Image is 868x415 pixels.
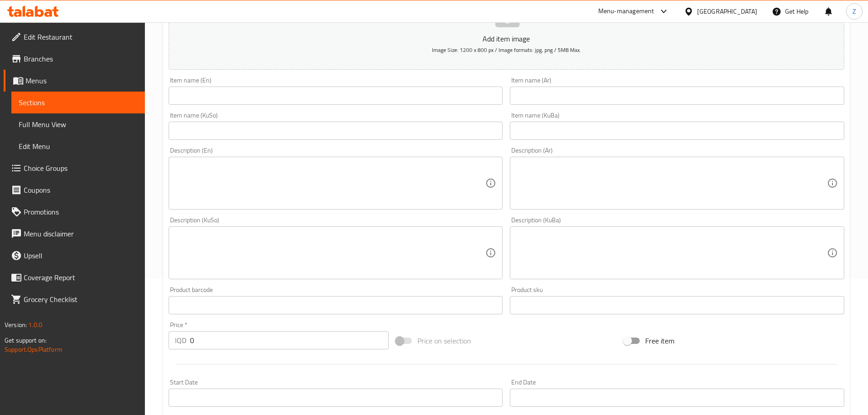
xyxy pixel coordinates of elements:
[19,97,138,108] span: Sections
[175,335,186,346] p: IQD
[432,45,581,55] span: Image Size: 1200 x 800 px / Image formats: jpg, png / 5MB Max.
[5,343,62,355] a: Support.OpsPlatform
[183,33,830,44] p: Add item image
[4,157,145,179] a: Choice Groups
[24,228,138,239] span: Menu disclaimer
[417,335,471,346] span: Price on selection
[4,179,145,201] a: Coupons
[598,6,654,17] div: Menu-management
[24,250,138,261] span: Upsell
[853,6,856,16] span: Z
[510,87,844,105] input: Enter name Ar
[4,70,145,92] a: Menus
[19,119,138,130] span: Full Menu View
[26,75,138,86] span: Menus
[4,223,145,245] a: Menu disclaimer
[19,141,138,152] span: Edit Menu
[11,92,145,113] a: Sections
[11,113,145,135] a: Full Menu View
[11,135,145,157] a: Edit Menu
[190,331,389,349] input: Please enter price
[28,319,42,331] span: 1.0.0
[24,163,138,174] span: Choice Groups
[169,296,503,314] input: Please enter product barcode
[24,53,138,64] span: Branches
[24,294,138,305] span: Grocery Checklist
[510,122,844,140] input: Enter name KuBa
[5,319,27,331] span: Version:
[169,122,503,140] input: Enter name KuSo
[645,335,674,346] span: Free item
[4,245,145,266] a: Upsell
[697,6,757,16] div: [GEOGRAPHIC_DATA]
[4,288,145,310] a: Grocery Checklist
[169,87,503,105] input: Enter name En
[4,266,145,288] a: Coverage Report
[4,26,145,48] a: Edit Restaurant
[5,334,46,346] span: Get support on:
[24,206,138,217] span: Promotions
[24,184,138,195] span: Coupons
[4,48,145,70] a: Branches
[24,31,138,42] span: Edit Restaurant
[24,272,138,283] span: Coverage Report
[4,201,145,223] a: Promotions
[510,296,844,314] input: Please enter product sku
